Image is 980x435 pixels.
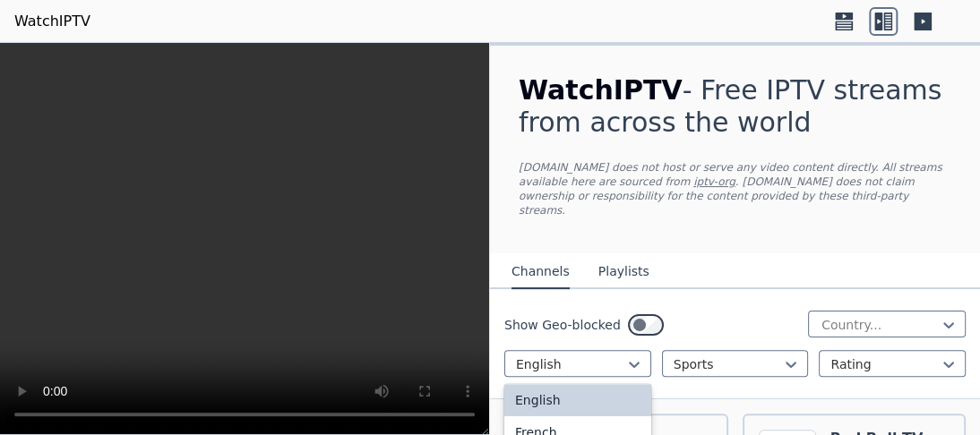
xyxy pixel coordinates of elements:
p: [DOMAIN_NAME] does not host or serve any video content directly. All streams available here are s... [519,160,951,217]
button: Playlists [598,255,649,289]
h1: - Free IPTV streams from across the world [519,74,951,139]
button: Channels [511,255,570,289]
div: English [504,384,651,416]
label: Show Geo-blocked [504,316,621,334]
span: WatchIPTV [519,74,683,106]
a: iptv-org [693,175,735,188]
a: WatchIPTV [14,11,90,32]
